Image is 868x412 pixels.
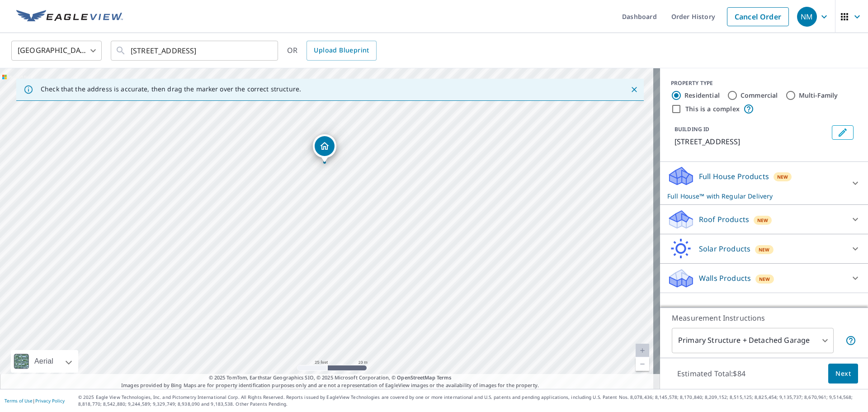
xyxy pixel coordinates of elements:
span: Your report will include the primary structure and a detached garage if one exists. [845,335,856,346]
p: Full House Products [699,171,769,182]
input: Search by address or latitude-longitude [131,38,259,63]
p: [STREET_ADDRESS] [675,136,828,147]
p: Walls Products [699,273,751,284]
p: | [5,398,65,403]
div: Walls ProductsNew [667,267,861,289]
a: Cancel Order [727,7,789,26]
div: Solar ProductsNew [667,238,861,260]
button: Next [828,364,858,384]
div: PROPERTY TYPE [671,79,857,87]
label: Residential [684,91,720,100]
p: Full House™ with Regular Delivery [667,191,844,201]
button: Edit building 1 [832,125,854,140]
span: New [757,217,769,224]
div: [GEOGRAPHIC_DATA] [11,38,102,63]
div: Primary Structure + Detached Garage [672,328,834,353]
span: New [759,275,770,283]
label: This is a complex [685,104,740,114]
p: © 2025 Eagle View Technologies, Inc. and Pictometry International Corp. All Rights Reserved. Repo... [78,394,863,407]
div: Aerial [32,350,56,373]
a: Privacy Policy [35,398,65,404]
div: Dropped pin, building 1, Residential property, 503 Wintoon Dr South Lake Tahoe, CA 96150 [313,134,336,162]
a: OpenStreetMap [397,374,435,381]
p: Solar Products [699,243,750,254]
p: Estimated Total: $84 [670,364,753,384]
a: Terms [437,374,452,381]
span: New [759,246,770,253]
p: Roof Products [699,214,749,225]
div: OR [287,41,377,61]
a: Current Level 20, Zoom In Disabled [636,344,649,357]
span: © 2025 TomTom, Earthstar Geographics SIO, © 2025 Microsoft Corporation, © [209,374,452,382]
div: Full House ProductsNewFull House™ with Regular Delivery [667,166,861,201]
span: New [777,173,788,180]
p: Check that the address is accurate, then drag the marker over the correct structure. [41,85,301,93]
div: Roof ProductsNew [667,208,861,230]
p: BUILDING ID [675,125,709,133]
a: Current Level 20, Zoom Out [636,357,649,371]
span: Upload Blueprint [314,45,369,56]
label: Multi-Family [799,91,838,100]
button: Close [628,84,640,95]
a: Terms of Use [5,398,33,404]
a: Upload Blueprint [307,41,376,61]
p: Measurement Instructions [672,313,856,323]
img: EV Logo [16,10,123,24]
label: Commercial [741,91,778,100]
div: Aerial [11,350,78,373]
span: Next [835,368,851,379]
div: NM [797,7,817,27]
